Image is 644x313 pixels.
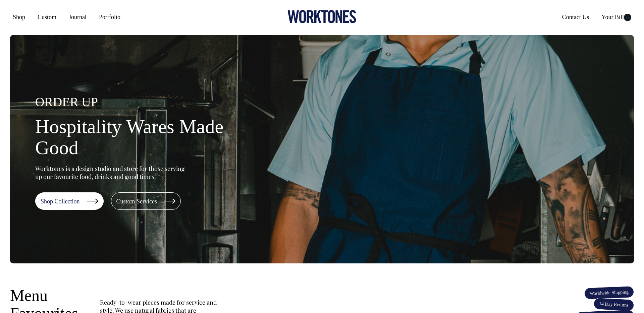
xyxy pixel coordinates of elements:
a: Contact Us [559,11,592,23]
a: Your Bill0 [599,11,634,23]
h1: Hospitality Wares Made Good [35,116,250,159]
a: Portfolio [96,11,123,23]
a: Shop Collection [35,192,104,210]
a: Journal [66,11,89,23]
h4: ORDER UP [35,95,250,109]
span: 0 [624,14,631,21]
span: Worldwide Shipping [584,286,634,300]
p: Worktones is a design studio and store for those serving up our favourite food, drinks and good t... [35,165,188,181]
a: Custom Services [111,192,181,210]
a: Custom [35,11,59,23]
span: 14 Day Returns [593,298,634,311]
a: Shop [10,11,28,23]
